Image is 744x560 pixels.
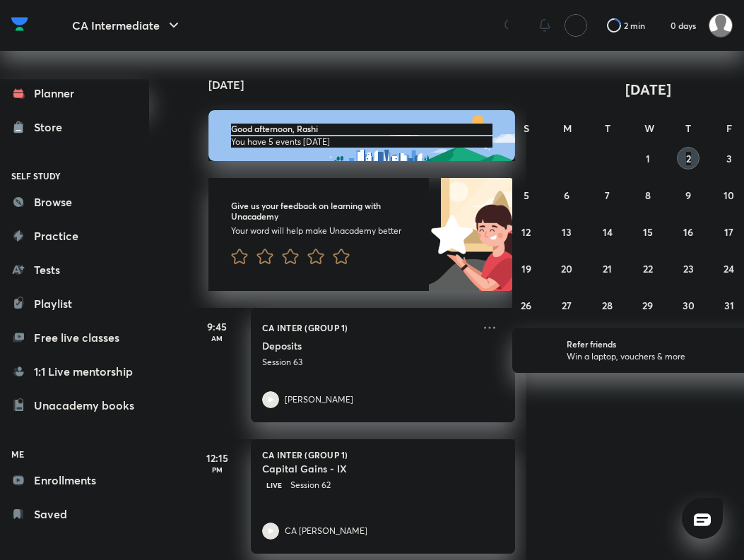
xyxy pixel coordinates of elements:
[637,257,659,280] button: October 22, 2025
[555,257,578,280] button: October 20, 2025
[677,184,699,206] button: October 9, 2025
[718,147,740,169] button: October 3, 2025
[455,484,523,552] img: Avatar
[718,294,740,316] button: October 31, 2025
[455,352,523,420] img: Avatar
[724,299,734,312] abbr: October 31, 2025
[603,262,612,275] abbr: October 21, 2025
[563,121,572,135] abbr: Monday
[605,121,610,135] abbr: Tuesday
[602,299,613,312] abbr: October 28, 2025
[262,479,286,491] span: Live
[515,257,538,280] button: October 19, 2025
[724,262,734,275] abbr: October 24, 2025
[677,294,699,316] button: October 30, 2025
[685,121,691,135] abbr: Thursday
[567,350,740,363] p: Win a laptop, vouchers & more
[262,339,438,353] h5: Deposits
[683,225,693,239] abbr: October 16, 2025
[683,299,695,312] abbr: October 30, 2025
[564,189,569,202] abbr: October 6, 2025
[11,13,28,38] a: Company Logo
[718,257,740,280] button: October 24, 2025
[521,299,531,312] abbr: October 26, 2025
[515,294,538,316] button: October 26, 2025
[515,184,538,206] button: October 5, 2025
[262,451,503,459] p: CA Inter (Group 1)
[642,299,653,312] abbr: October 29, 2025
[262,356,472,369] p: Session 63
[637,147,659,169] button: October 1, 2025
[565,14,587,37] button: avatar
[596,184,619,206] button: October 7, 2025
[562,225,572,239] abbr: October 13, 2025
[603,225,613,239] abbr: October 14, 2025
[686,152,691,165] abbr: October 2, 2025
[596,220,619,243] button: October 14, 2025
[685,189,691,202] abbr: October 9, 2025
[34,119,71,136] div: Store
[646,152,650,165] abbr: October 1, 2025
[724,225,733,239] abbr: October 17, 2025
[637,294,659,316] button: October 29, 2025
[726,152,732,165] abbr: October 3, 2025
[524,189,529,202] abbr: October 5, 2025
[262,462,438,476] h5: Capital Gains - IX
[677,257,699,280] button: October 23, 2025
[645,189,651,202] abbr: October 8, 2025
[724,189,734,202] abbr: October 10, 2025
[643,225,653,239] abbr: October 15, 2025
[637,220,659,243] button: October 15, 2025
[231,124,492,134] h6: Good afternoon, Rashi
[555,220,578,243] button: October 13, 2025
[208,110,514,161] img: afternoon
[262,479,472,492] p: Session 62
[644,121,654,135] abbr: Wednesday
[262,319,472,336] p: CA Inter (Group 1)
[683,262,694,275] abbr: October 23, 2025
[654,18,668,32] img: streak
[726,121,732,135] abbr: Friday
[524,336,552,364] img: referral
[189,451,245,465] h5: 12:15
[567,338,740,350] h6: Refer friends
[643,262,653,275] abbr: October 22, 2025
[189,334,245,342] p: AM
[515,220,538,243] button: October 12, 2025
[561,262,572,275] abbr: October 20, 2025
[189,465,245,474] p: PM
[677,220,699,243] button: October 16, 2025
[637,184,659,206] button: October 8, 2025
[64,11,191,40] button: CA Intermediate
[285,393,353,406] p: [PERSON_NAME]
[231,136,492,148] p: You have 5 events [DATE]
[555,294,578,316] button: October 27, 2025
[596,294,619,316] button: October 28, 2025
[231,225,429,237] p: Your word will help make Unacademy better
[562,299,572,312] abbr: October 27, 2025
[285,525,367,537] p: CA [PERSON_NAME]
[709,13,733,37] img: Rashi Maheshwari
[555,184,578,206] button: October 6, 2025
[569,19,582,32] img: avatar
[625,80,671,99] span: [DATE]
[677,147,699,169] button: October 2, 2025
[521,262,531,275] abbr: October 19, 2025
[524,121,529,135] abbr: Sunday
[231,201,429,222] h6: Give us your feedback on learning with Unacademy
[208,79,529,90] h4: [DATE]
[383,178,515,291] img: feedback_image
[596,257,619,280] button: October 21, 2025
[521,225,531,239] abbr: October 12, 2025
[605,189,610,202] abbr: October 7, 2025
[11,13,28,35] img: Company Logo
[718,220,740,243] button: October 17, 2025
[189,319,245,334] h5: 9:45
[718,184,740,206] button: October 10, 2025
